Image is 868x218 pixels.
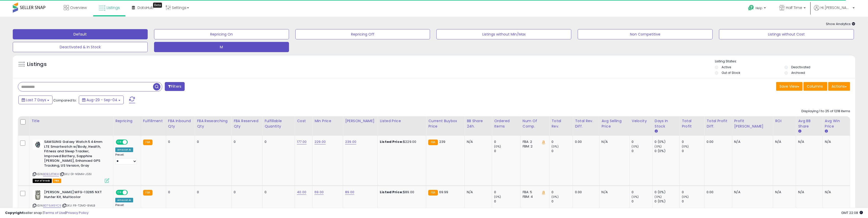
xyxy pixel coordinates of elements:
span: Half Time [786,5,802,10]
div: Velocity [632,118,650,124]
span: Aug-29 - Sep-04 [86,97,117,102]
div: 0 [551,149,573,153]
div: 0 [632,149,652,153]
div: 0 [168,190,191,194]
div: Avg Selling Price [602,118,627,129]
div: 0 [551,199,573,204]
small: (0%) [632,144,639,148]
h5: Listings [27,61,47,68]
div: Min Price [315,118,341,124]
div: 0 [632,190,652,194]
a: 239.00 [345,139,356,144]
div: Current Buybox Price [428,118,462,129]
div: 0 [682,149,704,153]
div: ASIN: [33,140,109,182]
label: Out of Stock [722,71,740,75]
small: FBA [428,190,438,196]
small: FBA [428,140,438,145]
div: 0 [682,190,704,194]
div: N/A [467,190,488,194]
small: (0%) [494,144,501,148]
div: N/A [798,140,819,144]
div: FBA inbound Qty [168,118,193,129]
b: [PERSON_NAME] MFG-13265 NXT Hunter Kit, Multicolor [44,190,106,201]
button: Deactivated & In Stock [13,42,148,52]
button: Save View [776,82,803,91]
div: N/A [602,190,626,194]
div: Total Profit Diff. [707,118,730,129]
button: Listings without Min/Max [436,29,571,39]
a: Hi [PERSON_NAME] [814,5,855,17]
div: FBM: 4 [523,194,546,199]
div: 0 [234,140,258,144]
a: B0B2J1TXKH [43,172,59,176]
button: Last 7 Days [18,96,53,104]
a: Help [744,1,771,17]
small: (0%) [551,144,559,148]
span: | SKU: FR-T2M0-8MLB [62,203,95,208]
strong: Copyright [5,210,24,215]
button: Actions [828,82,850,91]
div: 0 [494,149,520,153]
div: $89.00 [380,190,422,194]
div: N/A [602,140,626,144]
span: Help [756,6,762,10]
div: 0 (0%) [655,149,680,153]
div: Listed Price [380,118,424,124]
div: $229.00 [380,140,422,144]
span: 2025-09-12 22:08 GMT [841,210,863,215]
a: 89.00 [345,190,354,195]
div: N/A [775,190,792,194]
span: | SKU: G1-N9MH-JS6I [60,172,92,176]
span: Show Analytics [826,21,855,26]
div: Total Profit [682,118,702,129]
div: 0 [494,140,520,144]
div: 0 [494,190,520,194]
button: Listings without Cost [719,29,854,39]
div: 0 [682,199,704,204]
div: Amazon AI [115,147,133,152]
small: (0%) [655,195,662,199]
div: 0 [197,190,228,194]
small: Days In Stock. [655,129,658,134]
a: Privacy Policy [66,210,89,215]
span: OFF [127,140,135,144]
div: Avg BB Share [798,118,821,129]
img: 41kOo23f+XS._SL40_.jpg [33,190,43,200]
div: 0.00 [575,190,596,194]
span: ON [116,190,123,195]
span: Columns [807,84,823,89]
i: Get Help [748,5,754,11]
div: 0 [551,190,573,194]
div: Displaying 1 to 25 of 1218 items [801,109,850,114]
small: (0%) [655,144,662,148]
small: (0%) [494,195,501,199]
a: 229.00 [315,139,326,144]
div: 0 [632,199,652,204]
div: N/A [467,140,488,144]
label: Deactivated [791,65,810,69]
small: (0%) [682,144,689,148]
div: Num of Comp. [523,118,547,129]
div: 0.00 [707,140,728,144]
div: N/A [775,140,792,144]
small: (0%) [551,195,559,199]
span: DataHub [137,5,154,10]
label: Archived [791,71,805,75]
span: 69.99 [439,190,448,194]
div: Fulfillable Quantity [265,118,293,129]
div: 0 [234,190,258,194]
span: ON [116,140,123,144]
a: B079JK6YC5 [43,203,61,208]
a: Terms of Use [44,210,65,215]
button: Repricing On [154,29,289,39]
small: Avg Win Price. [825,129,828,134]
div: FBA: 2 [523,140,546,144]
div: Ordered Items [494,118,518,129]
div: 0 [632,140,652,144]
button: Filters [165,82,185,91]
div: 0 [682,140,704,144]
a: 69.00 [315,190,324,195]
div: 0 [551,140,573,144]
div: Cost [297,118,310,124]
